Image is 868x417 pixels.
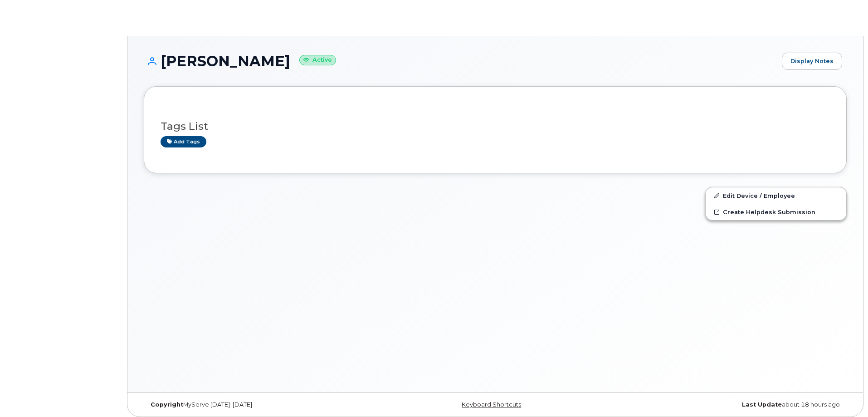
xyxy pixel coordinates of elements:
a: Add tags [161,136,206,147]
strong: Last Update [742,401,782,408]
div: about 18 hours ago [612,401,847,408]
h3: Tags List [161,121,830,132]
div: MyServe [DATE]–[DATE] [144,401,378,408]
a: Display Notes [782,53,842,70]
a: Create Helpdesk Submission [706,204,846,220]
small: Active [299,55,336,65]
a: Edit Device / Employee [706,187,846,204]
strong: Copyright [151,401,183,408]
h1: [PERSON_NAME] [144,53,777,69]
a: Keyboard Shortcuts [462,401,521,408]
